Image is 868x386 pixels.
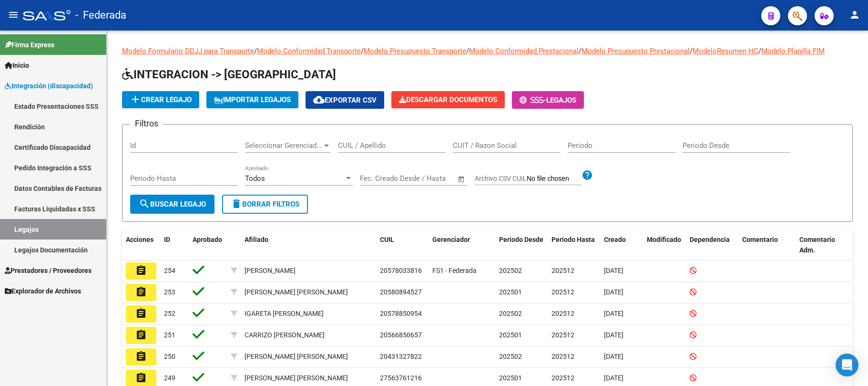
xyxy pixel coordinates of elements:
datatable-header-cell: Dependencia [686,230,738,261]
span: 254 [164,267,175,274]
span: Todos [245,174,265,183]
datatable-header-cell: Comentario Adm. [796,230,853,261]
mat-icon: assignment [135,372,147,384]
span: Buscar Legajo [139,200,206,209]
datatable-header-cell: Comentario [738,230,796,261]
span: 202502 [499,310,522,317]
span: 202512 [551,353,574,360]
a: Modelo Conformidad Prestacional [469,47,579,55]
span: 20580894527 [380,288,422,296]
mat-icon: assignment [135,329,147,341]
mat-icon: assignment [135,351,147,362]
span: Periodo Hasta [551,236,595,243]
span: Modificado [647,236,681,243]
span: [DATE] [604,374,623,382]
mat-icon: cloud_download [313,94,325,105]
span: 202501 [499,288,522,296]
span: Creado [604,236,626,243]
span: Integración (discapacidad) [5,81,93,91]
span: 202512 [551,310,574,317]
span: Acciones [126,236,153,243]
datatable-header-cell: ID [160,230,189,261]
span: Firma Express [5,40,54,50]
span: 202502 [499,353,522,360]
span: Prestadores / Proveedores [5,265,92,276]
span: Archivo CSV CUIL [475,175,527,182]
span: [DATE] [604,288,623,296]
datatable-header-cell: CUIL [376,230,429,261]
button: Descargar Documentos [391,91,505,108]
mat-icon: assignment [135,265,147,276]
span: 202512 [551,288,574,296]
span: Seleccionar Gerenciador [245,141,322,150]
span: 252 [164,310,175,317]
mat-icon: assignment [135,286,147,298]
datatable-header-cell: Aprobado [189,230,227,261]
span: IMPORTAR LEGAJOS [214,95,291,104]
span: Aprobado [193,236,222,243]
span: 20578033816 [380,267,422,274]
span: - Federada [75,5,126,26]
span: Exportar CSV [313,96,377,104]
span: [DATE] [604,310,623,317]
span: Inicio [5,60,29,71]
datatable-header-cell: Afiliado [241,230,376,261]
span: Periodo Desde [499,236,543,243]
a: Modelo Conformidad Transporte [257,47,361,55]
span: 249 [164,374,175,382]
div: Open Intercom Messenger [836,354,858,376]
span: CUIL [380,236,394,243]
a: Modelo Presupuesto Transporte [364,47,466,55]
a: ModeloResumen HC [693,47,758,55]
button: -Legajos [512,91,584,109]
span: 202512 [551,331,574,339]
span: Dependencia [690,236,730,243]
span: Legajos [546,96,576,104]
span: Crear Legajo [130,95,192,104]
span: - [520,96,546,104]
mat-icon: menu [8,9,19,21]
span: [DATE] [604,331,623,339]
span: 202501 [499,374,522,382]
datatable-header-cell: Modificado [643,230,686,261]
button: Open calendar [456,174,467,185]
button: Exportar CSV [306,91,384,109]
input: Archivo CSV CUIL [527,175,582,183]
datatable-header-cell: Acciones [122,230,160,261]
mat-icon: delete [231,198,242,209]
span: Explorador de Archivos [5,286,81,296]
span: FS1 - Federada [432,267,477,274]
span: 253 [164,288,175,296]
span: 20431327822 [380,353,422,360]
div: [PERSON_NAME] [PERSON_NAME] [245,373,348,384]
span: Afiliado [245,236,268,243]
button: Buscar Legajo [130,195,214,214]
datatable-header-cell: Creado [600,230,643,261]
div: CARRIZO [PERSON_NAME] [245,330,325,341]
a: Modelo Presupuesto Prestacional [582,47,690,55]
button: IMPORTAR LEGAJOS [206,91,298,108]
span: 27563761216 [380,374,422,382]
div: [PERSON_NAME] [PERSON_NAME] [245,351,348,362]
mat-icon: assignment [135,308,147,319]
h3: Filtros [130,117,163,130]
span: Comentario Adm. [799,236,835,254]
span: 250 [164,353,175,360]
div: IGARETA [PERSON_NAME] [245,308,324,319]
datatable-header-cell: Gerenciador [429,230,495,261]
span: 202501 [499,331,522,339]
datatable-header-cell: Periodo Hasta [548,230,600,261]
datatable-header-cell: Periodo Desde [495,230,548,261]
span: Comentario [742,236,778,243]
a: Modelo Planilla FIM [761,47,825,55]
mat-icon: search [139,198,150,209]
span: ID [164,236,170,243]
mat-icon: help [582,169,593,181]
span: 202512 [551,374,574,382]
mat-icon: add [130,94,141,105]
input: Fecha inicio [360,174,398,183]
div: [PERSON_NAME] [245,265,296,276]
span: Descargar Documentos [399,95,497,104]
span: Gerenciador [432,236,470,243]
span: [DATE] [604,353,623,360]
